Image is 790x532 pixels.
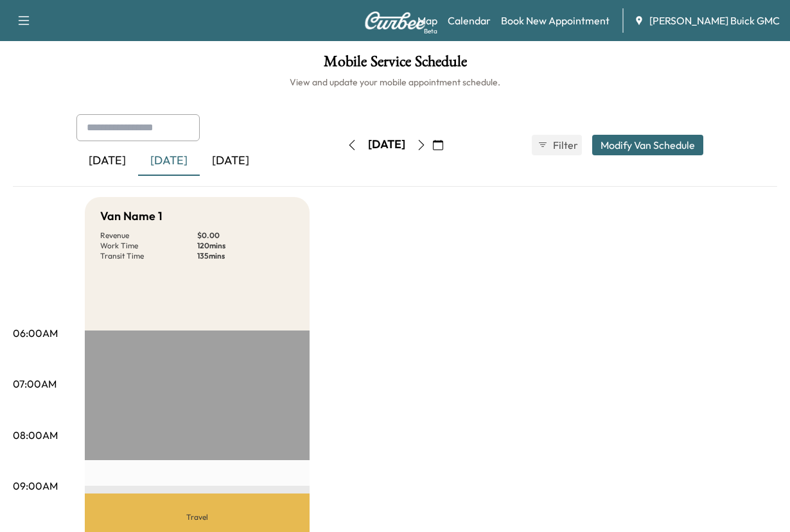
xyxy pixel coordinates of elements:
p: 08:00AM [13,427,58,443]
p: Revenue [100,230,197,241]
div: [DATE] [368,137,405,153]
span: Filter [553,137,576,153]
div: Beta [424,26,437,36]
span: [PERSON_NAME] Buick GMC [649,13,780,28]
div: [DATE] [76,146,138,176]
p: Work Time [100,241,197,251]
a: MapBeta [417,13,437,28]
button: Filter [532,135,582,155]
a: Calendar [448,13,491,28]
img: Curbee Logo [364,12,426,30]
p: 07:00AM [13,376,57,391]
h6: View and update your mobile appointment schedule. [13,76,777,89]
p: $ 0.00 [197,230,294,241]
div: [DATE] [138,146,200,176]
p: 120 mins [197,241,294,251]
h1: Mobile Service Schedule [13,54,777,76]
h5: Van Name 1 [100,207,162,225]
p: 135 mins [197,251,294,261]
p: 06:00AM [13,325,58,341]
button: Modify Van Schedule [592,135,703,155]
div: [DATE] [200,146,261,176]
p: Transit Time [100,251,197,261]
a: Book New Appointment [501,13,610,28]
p: 09:00AM [13,478,58,493]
